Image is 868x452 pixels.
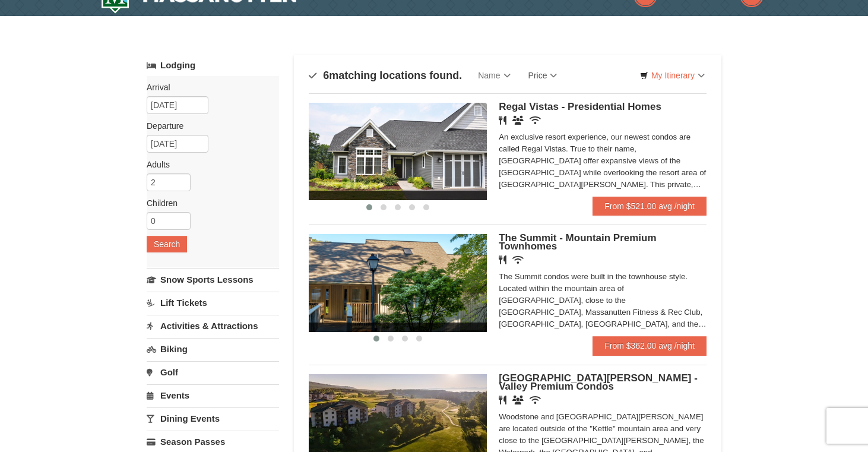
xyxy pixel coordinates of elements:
[147,120,270,132] label: Departure
[147,268,279,290] a: Snow Sports Lessons
[593,336,707,355] a: From $362.00 avg /night
[147,159,270,170] label: Adults
[147,338,279,360] a: Biking
[323,69,329,81] span: 6
[512,396,524,404] i: Banquet Facilities
[147,361,279,383] a: Golf
[147,315,279,337] a: Activities & Attractions
[530,396,541,404] i: Wireless Internet (free)
[147,384,279,406] a: Events
[147,236,187,252] button: Search
[593,197,707,216] a: From $521.00 avg /night
[519,64,566,87] a: Price
[499,372,698,392] span: [GEOGRAPHIC_DATA][PERSON_NAME] - Valley Premium Condos
[499,116,506,125] i: Restaurant
[499,101,661,112] span: Regal Vistas - Presidential Homes
[632,67,712,84] a: My Itinerary
[147,55,279,76] a: Lodging
[499,131,707,191] div: An exclusive resort experience, our newest condos are called Regal Vistas. True to their name, [G...
[147,81,270,93] label: Arrival
[499,255,506,264] i: Restaurant
[530,116,541,125] i: Wireless Internet (free)
[499,396,506,404] i: Restaurant
[147,197,270,209] label: Children
[147,292,279,314] a: Lift Tickets
[309,69,462,81] h4: matching locations found.
[512,255,524,264] i: Wireless Internet (free)
[499,271,707,330] div: The Summit condos were built in the townhouse style. Located within the mountain area of [GEOGRAP...
[512,116,524,125] i: Banquet Facilities
[499,232,656,252] span: The Summit - Mountain Premium Townhomes
[469,64,519,87] a: Name
[147,407,279,429] a: Dining Events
